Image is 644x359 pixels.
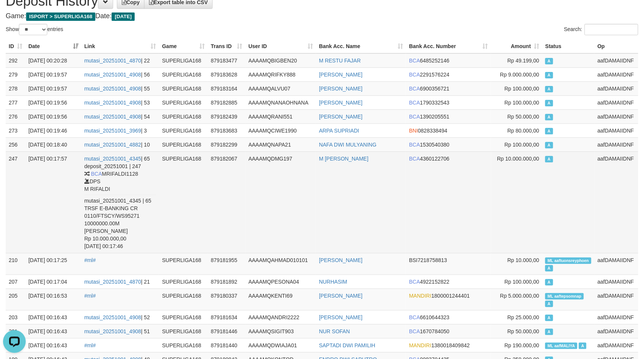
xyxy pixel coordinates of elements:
[81,324,159,338] td: | 51
[246,53,316,68] td: AAAAMQBIGBEN20
[319,257,362,263] a: [PERSON_NAME]
[319,142,376,148] a: NAFA DWI MULYANING
[84,86,141,92] a: mutasi_20251001_4908
[409,279,420,285] span: BCA
[406,253,491,275] td: 7218758813
[208,289,245,310] td: 879180337
[208,310,245,324] td: 879181634
[545,100,553,106] span: Approved
[84,328,141,334] a: mutasi_20251001_4908
[406,289,491,310] td: 1800001244401
[84,72,141,78] a: mutasi_20251001_4908
[6,12,638,20] h4: Game: Date:
[497,156,539,162] span: Rp 10.000.000,00
[25,338,81,352] td: [DATE] 00:16:43
[6,81,25,95] td: 278
[208,95,245,109] td: 879182885
[84,128,141,134] a: mutasi_20251001_3969
[491,39,542,53] th: Amount: activate to sort column ascending
[406,81,491,95] td: 6900356721
[208,81,245,95] td: 879183164
[505,86,540,92] span: Rp 100.000,00
[545,114,553,120] span: Approved
[208,53,245,68] td: 879183477
[246,289,316,310] td: AAAAMQKENTI69
[81,95,159,109] td: | 53
[319,72,362,78] a: [PERSON_NAME]
[409,293,431,299] span: MANDIRI
[19,24,47,35] select: Showentries
[409,342,431,348] span: MANDIRI
[246,123,316,137] td: AAAAMQCIWE1990
[406,39,491,53] th: Bank Acc. Number: activate to sort column ascending
[112,12,135,21] span: [DATE]
[409,328,420,334] span: BCA
[81,109,159,123] td: | 54
[6,109,25,123] td: 276
[25,289,81,310] td: [DATE] 00:16:53
[545,293,584,300] span: Manually Linked by aaftepsomnap
[84,142,141,148] a: mutasi_20251001_4882
[25,39,81,53] th: Date: activate to sort column ascending
[84,156,141,162] a: mutasi_20251001_4345
[84,114,141,120] a: mutasi_20251001_4908
[84,279,141,285] a: mutasi_20251001_4870
[409,100,420,106] span: BCA
[246,67,316,81] td: AAAAMQRIFKY888
[406,67,491,81] td: 2291576224
[246,253,316,275] td: AAAAMQAHMAD010101
[594,253,638,275] td: aafDAMAIIDNF
[159,310,208,324] td: SUPERLIGA168
[594,53,638,68] td: aafDAMAIIDNF
[246,310,316,324] td: AAAAMQANDRI2222
[507,314,539,320] span: Rp 25.000,00
[319,342,375,348] a: SAPTADI DWI PAMILIH
[159,324,208,338] td: SUPERLIGA168
[594,109,638,123] td: aafDAMAIIDNF
[25,324,81,338] td: [DATE] 00:16:43
[319,293,362,299] a: [PERSON_NAME]
[500,293,540,299] span: Rp 5.000.000,00
[319,328,350,334] a: NUR SOFAN
[246,275,316,289] td: AAAAMQPESONA04
[6,24,63,35] label: Show entries
[159,53,208,68] td: SUPERLIGA168
[81,151,159,253] td: | 65
[25,109,81,123] td: [DATE] 00:19:56
[545,265,553,272] span: Approved
[406,324,491,338] td: 1670784050
[319,156,369,162] a: M [PERSON_NAME]
[319,128,359,134] a: ARPA SUPRIADI
[25,123,81,137] td: [DATE] 00:19:46
[545,58,553,64] span: Approved
[208,39,245,53] th: Trans ID: activate to sort column ascending
[545,86,553,92] span: Approved
[545,279,553,286] span: Approved
[316,39,406,53] th: Bank Acc. Name: activate to sort column ascending
[81,137,159,151] td: | 10
[81,67,159,81] td: | 56
[6,324,25,338] td: 201
[159,151,208,253] td: SUPERLIGA168
[545,329,553,335] span: Approved
[409,72,420,78] span: BCA
[84,342,96,348] a: #ml#
[208,275,245,289] td: 879181892
[208,324,245,338] td: 879181446
[208,109,245,123] td: 879182439
[26,12,95,21] span: ISPORT > SUPERLIGA168
[208,67,245,81] td: 879183628
[409,314,420,320] span: BCA
[500,72,540,78] span: Rp 9.000.000,00
[545,142,553,148] span: Approved
[81,310,159,324] td: | 52
[246,109,316,123] td: AAAAMQRANI551
[84,58,141,64] a: mutasi_20251001_4870
[6,289,25,310] td: 205
[319,58,361,64] a: M RESTU FAJAR
[409,86,420,92] span: BCA
[6,137,25,151] td: 256
[406,53,491,68] td: 6485252146
[409,257,418,263] span: BSI
[406,338,491,352] td: 1380018409842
